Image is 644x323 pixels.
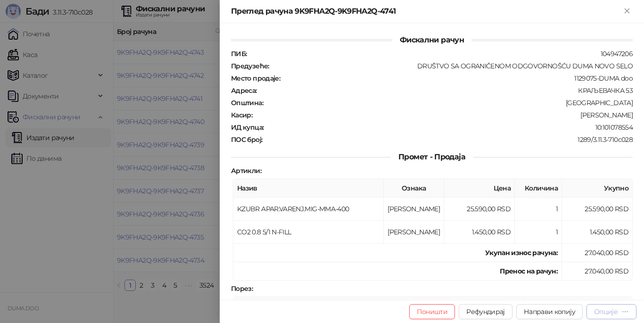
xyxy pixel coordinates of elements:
div: [GEOGRAPHIC_DATA] [264,99,634,107]
div: [PERSON_NAME] [253,111,634,119]
th: Порез [562,297,633,315]
button: Направи копију [516,304,583,319]
div: 1289/3.11.3-710c028 [263,135,634,144]
td: 25.590,00 RSD [562,198,633,221]
th: Ознака [384,179,444,198]
button: Close [621,6,633,17]
td: 1 [515,221,562,244]
div: 10:101078554 [264,123,634,132]
th: Укупно [562,179,633,198]
strong: Предузеће : [231,62,269,70]
strong: ИД купца : [231,123,264,132]
div: 104947206 [248,50,634,58]
span: Направи копију [524,307,575,316]
th: Ознака [233,297,294,315]
button: Поништи [409,304,455,319]
td: [PERSON_NAME] [384,198,444,221]
strong: Пренос на рачун : [500,267,558,275]
strong: Општина : [231,99,263,107]
th: Име [294,297,524,315]
strong: Порез : [231,284,253,293]
td: CO2 0.8 5/1 N-FILL [233,221,384,244]
button: Опције [586,304,636,319]
strong: Артикли : [231,166,261,175]
strong: ПОС број : [231,135,262,144]
strong: ПИБ : [231,50,247,58]
div: Опције [594,307,618,316]
th: Стопа [524,297,562,315]
th: Назив [233,179,384,198]
td: [PERSON_NAME] [384,221,444,244]
strong: Касир : [231,111,252,119]
div: DRUŠTVO SA OGRANIČENOM ODGOVORNOŠĆU DUMA NOVO SELO [270,62,634,70]
span: Фискални рачун [392,35,471,44]
strong: Место продаје : [231,74,280,83]
td: 1.450,00 RSD [444,221,515,244]
td: 27.040,00 RSD [562,244,633,262]
span: Промет - Продаја [391,152,473,161]
td: KZUBR APAR.VARENJ.MIG-MMA-400 [233,198,384,221]
th: Цена [444,179,515,198]
td: 25.590,00 RSD [444,198,515,221]
div: КРАЉЕВАЧКА 53 [258,86,634,95]
strong: Укупан износ рачуна : [485,248,558,257]
button: Рефундирај [459,304,512,319]
td: 1 [515,198,562,221]
td: 27.040,00 RSD [562,262,633,281]
div: Преглед рачуна 9K9FHA2Q-9K9FHA2Q-4741 [231,6,621,17]
th: Количина [515,179,562,198]
strong: Адреса : [231,86,257,95]
td: 1.450,00 RSD [562,221,633,244]
div: 1129075-DUMA doo [281,74,634,83]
